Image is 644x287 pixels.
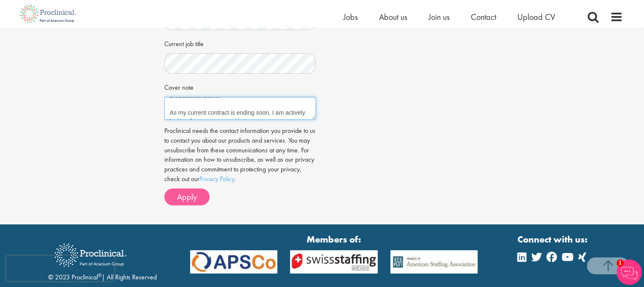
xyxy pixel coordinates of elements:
strong: Members of: [190,233,478,246]
img: APSCo [184,250,284,273]
a: Upload CV [517,11,555,22]
a: Privacy Policy [199,174,234,183]
strong: Connect with us: [517,233,589,246]
img: Chatbot [616,259,642,285]
span: 1 [616,259,624,267]
span: Apply [177,191,197,202]
p: Proclinical needs the contact information you provide to us to contact you about our products and... [164,126,316,184]
iframe: reCAPTCHA [6,256,114,281]
button: Apply [164,188,210,205]
a: Join us [428,11,450,22]
a: Jobs [343,11,358,22]
a: Contact [471,11,496,22]
div: © 2023 Proclinical | All Rights Reserved [48,237,157,282]
img: APSCo [384,250,484,273]
img: Proclinical Recruitment [48,237,133,273]
label: Cover note [164,80,193,93]
img: APSCo [284,250,384,273]
a: About us [379,11,407,22]
label: Current job title [164,36,204,49]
